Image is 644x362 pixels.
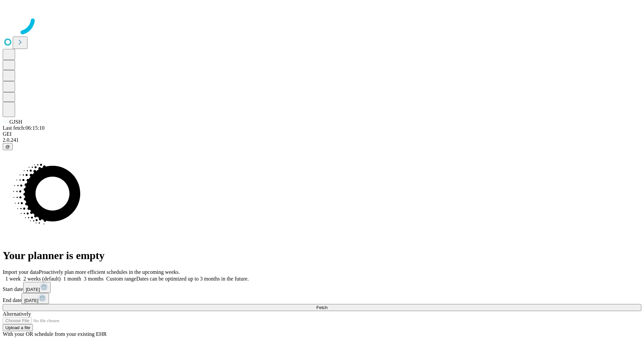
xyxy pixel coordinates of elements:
[3,311,31,317] span: Alternatively
[3,304,641,311] button: Fetch
[63,276,81,282] span: 1 month
[24,298,38,303] span: [DATE]
[136,276,249,282] span: Dates can be optimized up to 3 months in the future.
[3,131,641,137] div: GEI
[23,276,61,282] span: 2 weeks (default)
[5,144,10,149] span: @
[3,125,45,131] span: Last fetch: 06:15:10
[3,143,13,150] button: @
[106,276,136,282] span: Custom range
[3,249,641,262] h1: Your planner is empty
[316,305,327,310] span: Fetch
[3,269,39,275] span: Import your data
[3,137,641,143] div: 2.0.241
[3,282,641,293] div: Start date
[26,287,40,292] span: [DATE]
[3,331,107,337] span: With your OR schedule from your existing EHR
[84,276,104,282] span: 3 months
[39,269,180,275] span: Proactively plan more efficient schedules in the upcoming weeks.
[5,276,21,282] span: 1 week
[3,293,641,304] div: End date
[23,282,51,293] button: [DATE]
[3,324,33,331] button: Upload a file
[9,119,22,125] span: GJSH
[21,293,49,304] button: [DATE]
